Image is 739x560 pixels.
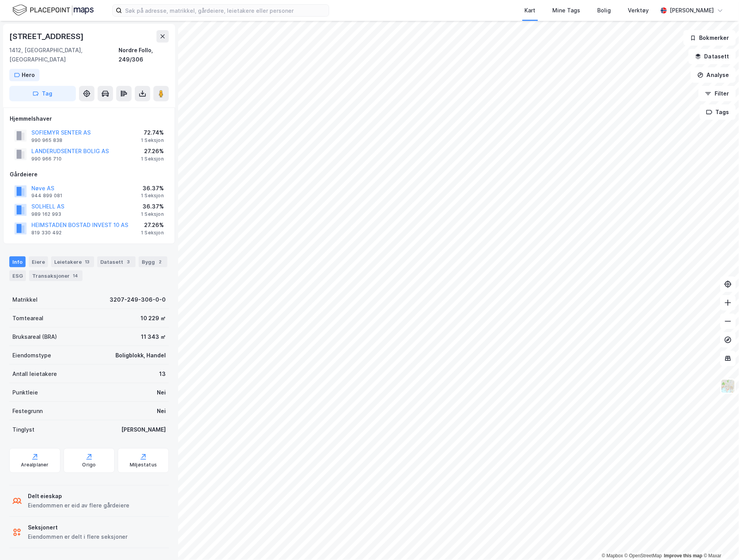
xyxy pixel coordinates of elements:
[12,314,43,323] div: Tomteareal
[157,406,166,416] div: Nei
[29,256,48,267] div: Eiere
[10,170,168,179] div: Gårdeiere
[82,462,96,468] div: Origo
[156,258,164,266] div: 2
[141,332,166,341] div: 11 343 ㎡
[121,425,166,434] div: [PERSON_NAME]
[141,211,164,217] div: 1 Seksjon
[9,30,85,43] div: [STREET_ADDRESS]
[12,388,38,397] div: Punktleie
[141,230,164,236] div: 1 Seksjon
[141,220,164,230] div: 27.26%
[115,351,166,360] div: Boligblokk, Handel
[625,553,662,559] a: OpenStreetMap
[139,256,167,267] div: Bygg
[141,193,164,199] div: 1 Seksjon
[141,156,164,162] div: 1 Seksjon
[721,379,736,394] img: Z
[141,184,164,193] div: 36.37%
[12,351,51,360] div: Eiendomstype
[699,86,736,101] button: Filter
[700,523,739,560] div: Kontrollprogram for chat
[28,533,127,542] div: Eiendommen er delt i flere seksjoner
[12,295,38,304] div: Matrikkel
[125,258,132,266] div: 3
[141,314,166,323] div: 10 229 ㎡
[157,388,166,397] div: Nei
[670,6,714,15] div: [PERSON_NAME]
[31,230,62,236] div: 819 330 492
[12,425,34,434] div: Tinglyst
[31,211,61,217] div: 989 162 993
[700,523,739,560] iframe: Chat Widget
[110,295,166,304] div: 3207-249-306-0-0
[598,6,611,15] div: Bolig
[684,30,736,46] button: Bokmerker
[553,6,581,15] div: Mine Tags
[141,147,164,156] div: 27.26%
[664,553,703,559] a: Improve this map
[9,86,76,101] button: Tag
[31,156,62,162] div: 990 966 710
[159,369,166,379] div: 13
[12,406,43,416] div: Festegrunn
[28,501,129,510] div: Eiendommen er eid av flere gårdeiere
[141,128,164,137] div: 72.74%
[31,137,62,143] div: 990 965 838
[9,46,119,64] div: 1412, [GEOGRAPHIC_DATA], [GEOGRAPHIC_DATA]
[28,492,129,501] div: Delt eieskap
[83,258,91,266] div: 13
[700,104,736,120] button: Tags
[21,462,48,468] div: Arealplaner
[525,6,536,15] div: Kart
[51,256,94,267] div: Leietakere
[130,462,157,468] div: Miljøstatus
[628,6,649,15] div: Verktøy
[691,67,736,83] button: Analyse
[22,70,35,80] div: Hero
[12,332,57,341] div: Bruksareal (BRA)
[12,369,57,379] div: Antall leietakere
[12,3,94,17] img: logo.f888ab2527a4732fd821a326f86c7f29.svg
[122,5,329,16] input: Søk på adresse, matrikkel, gårdeiere, leietakere eller personer
[141,202,164,211] div: 36.37%
[689,49,736,64] button: Datasett
[602,553,623,559] a: Mapbox
[10,114,168,123] div: Hjemmelshaver
[31,193,62,199] div: 944 899 081
[9,270,26,281] div: ESG
[9,256,26,267] div: Info
[119,46,169,64] div: Nordre Follo, 249/306
[97,256,136,267] div: Datasett
[28,523,127,533] div: Seksjonert
[71,272,79,280] div: 14
[29,270,82,281] div: Transaksjoner
[141,137,164,143] div: 1 Seksjon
